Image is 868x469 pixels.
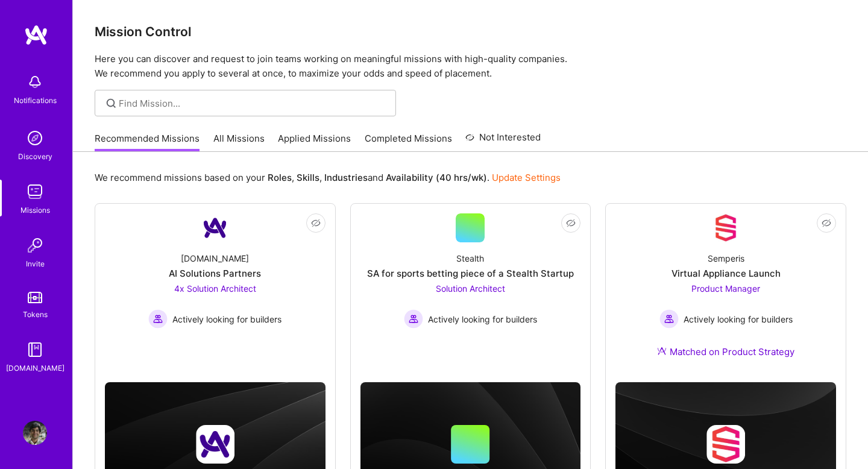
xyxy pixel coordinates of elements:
[95,52,846,81] p: Here you can discover and request to join teams working on meaningful missions with high-quality ...
[169,267,261,280] div: AI Solutions Partners
[324,172,368,183] b: Industries
[404,309,423,329] img: Actively looking for builders
[659,309,679,329] img: Actively looking for builders
[172,313,281,326] span: Actively looking for builders
[706,425,745,464] img: Company logo
[26,257,45,270] div: Invite
[367,267,574,280] div: SA for sports betting piece of a Stealth Startup
[196,425,234,464] img: Company logo
[23,308,48,321] div: Tokens
[213,132,265,152] a: All Missions
[23,126,47,150] img: discovery
[297,172,319,183] b: Skills
[708,252,744,265] div: Semperis
[657,345,794,358] div: Matched on Product Strategy
[95,24,846,39] h3: Mission Control
[365,132,452,152] a: Completed Missions
[428,313,537,326] span: Actively looking for builders
[23,233,47,257] img: Invite
[268,172,292,183] b: Roles
[28,292,42,303] img: tokens
[278,132,351,152] a: Applied Missions
[18,150,52,163] div: Discovery
[105,213,325,355] a: Company Logo[DOMAIN_NAME]AI Solutions Partners4x Solution Architect Actively looking for builders...
[23,180,47,204] img: teamwork
[386,172,487,183] b: Availability (40 hrs/wk)
[691,283,760,294] span: Product Manager
[465,130,541,152] a: Not Interested
[20,204,50,216] div: Missions
[657,346,667,356] img: Ateam Purple Icon
[95,132,200,152] a: Recommended Missions
[95,171,561,184] p: We recommend missions based on your , , and .
[711,213,740,242] img: Company Logo
[174,283,256,294] span: 4x Solution Architect
[201,213,230,242] img: Company Logo
[566,218,576,228] i: icon EyeClosed
[23,338,47,362] img: guide book
[181,252,249,265] div: [DOMAIN_NAME]
[671,267,781,280] div: Virtual Appliance Launch
[456,252,484,265] div: Stealth
[119,97,387,110] input: Find Mission...
[492,172,561,183] a: Update Settings
[148,309,168,329] img: Actively looking for builders
[436,283,505,294] span: Solution Architect
[24,24,48,46] img: logo
[615,213,836,373] a: Company LogoSemperisVirtual Appliance LaunchProduct Manager Actively looking for buildersActively...
[104,96,118,110] i: icon SearchGrey
[23,421,47,445] img: User Avatar
[822,218,831,228] i: icon EyeClosed
[360,213,581,355] a: StealthSA for sports betting piece of a Stealth StartupSolution Architect Actively looking for bu...
[23,70,47,94] img: bell
[20,421,50,445] a: User Avatar
[684,313,793,326] span: Actively looking for builders
[311,218,321,228] i: icon EyeClosed
[6,362,64,374] div: [DOMAIN_NAME]
[14,94,57,107] div: Notifications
